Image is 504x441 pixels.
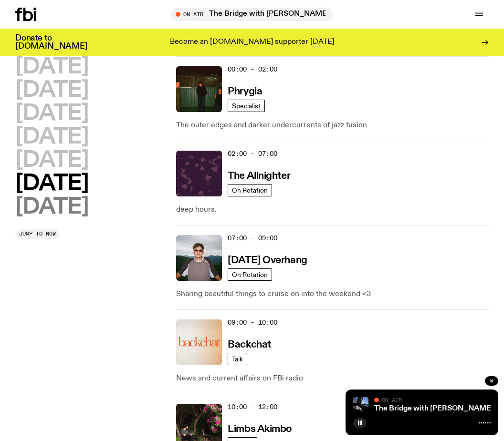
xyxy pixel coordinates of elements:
[232,102,261,109] span: Specialist
[176,66,222,112] img: A greeny-grainy film photo of Bela, John and Bindi at night. They are standing in a backyard on g...
[374,405,493,412] a: The Bridge with [PERSON_NAME]
[15,150,88,171] button: [DATE]
[228,87,262,97] h3: Phrygia
[228,169,290,181] a: The Allnighter
[228,353,247,365] a: Talk
[228,65,277,74] span: 00:00 - 02:00
[170,38,334,47] p: Become an [DOMAIN_NAME] supporter [DATE]
[228,402,277,411] span: 10:00 - 12:00
[232,186,268,194] span: On Rotation
[176,120,489,131] p: The outer edges and darker undercurrents of jazz fusion
[228,422,292,434] a: Limbs Akimbo
[232,271,268,278] span: On Rotation
[232,355,243,362] span: Talk
[228,268,272,281] a: On Rotation
[15,56,88,78] button: [DATE]
[176,373,489,384] p: News and current affairs on FBi radio
[228,340,271,350] h3: Backchat
[15,34,87,51] h3: Donate to [DOMAIN_NAME]
[228,256,307,266] h3: [DATE] Overhang
[15,80,88,101] button: [DATE]
[15,173,88,195] button: [DATE]
[228,149,277,158] span: 02:00 - 07:00
[228,318,277,327] span: 09:00 - 10:00
[15,229,60,239] button: Jump to now
[171,8,333,21] button: On AirThe Bridge with [PERSON_NAME]
[176,204,489,215] p: deep hours.
[382,397,402,403] span: On Air
[228,184,272,196] a: On Rotation
[228,338,271,350] a: Backchat
[15,103,88,124] button: [DATE]
[19,231,56,236] span: Jump to now
[228,424,292,434] h3: Limbs Akimbo
[228,254,307,266] a: [DATE] Overhang
[228,234,277,243] span: 07:00 - 09:00
[15,196,88,218] button: [DATE]
[228,100,265,112] a: Specialist
[176,288,489,300] p: Sharing beautiful things to cruise on into the weekend <3
[176,235,222,281] img: Harrie Hastings stands in front of cloud-covered sky and rolling hills. He's wearing sunglasses a...
[228,85,262,97] a: Phrygia
[15,126,88,148] button: [DATE]
[353,397,368,412] img: People climb Sydney's Harbour Bridge
[228,171,290,181] h3: The Allnighter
